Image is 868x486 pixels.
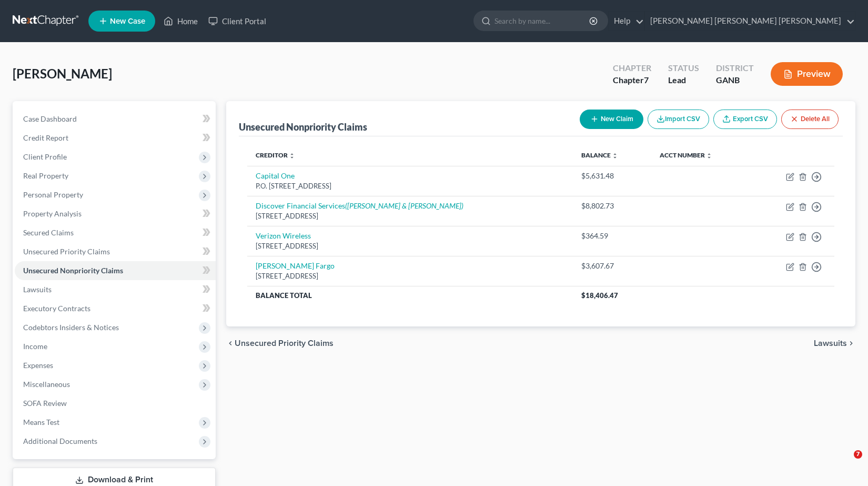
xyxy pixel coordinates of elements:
[15,128,216,147] a: Credit Report
[854,450,862,459] span: 7
[781,110,839,129] button: Delete All
[494,11,591,31] input: Search by name...
[847,339,855,348] i: chevron_right
[609,12,644,31] a: Help
[256,151,295,159] a: Creditor unfold_more
[23,418,59,427] span: Means Test
[668,62,699,74] div: Status
[256,201,463,210] a: Discover Financial Services([PERSON_NAME] & [PERSON_NAME])
[256,261,335,270] a: [PERSON_NAME] Fargo
[581,261,642,271] div: $3,607.67
[226,339,334,348] button: chevron_left Unsecured Priority Claims
[612,153,618,159] i: unfold_more
[345,201,463,210] i: ([PERSON_NAME] & [PERSON_NAME])
[256,231,311,240] a: Verizon Wireless
[15,299,216,318] a: Executory Contracts
[256,171,295,180] a: Capital One
[23,285,52,294] span: Lawsuits
[110,17,145,25] span: New Case
[645,12,855,31] a: [PERSON_NAME] [PERSON_NAME] [PERSON_NAME]
[256,241,565,251] div: [STREET_ADDRESS]
[814,339,847,348] span: Lawsuits
[613,74,651,86] div: Chapter
[581,291,618,300] span: $18,406.47
[23,304,90,313] span: Executory Contracts
[23,171,68,180] span: Real Property
[15,242,216,261] a: Unsecured Priority Claims
[158,12,203,31] a: Home
[23,209,82,218] span: Property Analysis
[239,121,367,133] div: Unsecured Nonpriority Claims
[581,231,642,241] div: $364.59
[581,171,642,181] div: $5,631.48
[15,261,216,280] a: Unsecured Nonpriority Claims
[713,110,777,129] a: Export CSV
[203,12,271,31] a: Client Portal
[23,399,67,408] span: SOFA Review
[23,437,97,445] span: Additional Documents
[644,75,649,85] span: 7
[15,223,216,242] a: Secured Claims
[13,66,112,81] span: [PERSON_NAME]
[15,394,216,413] a: SOFA Review
[289,153,295,159] i: unfold_more
[23,342,47,351] span: Income
[23,266,123,275] span: Unsecured Nonpriority Claims
[581,201,642,211] div: $8,802.73
[256,181,565,191] div: P.O. [STREET_ADDRESS]
[23,323,119,332] span: Codebtors Insiders & Notices
[706,153,712,159] i: unfold_more
[668,74,699,86] div: Lead
[235,339,334,348] span: Unsecured Priority Claims
[23,380,70,389] span: Miscellaneous
[23,228,74,237] span: Secured Claims
[23,152,67,161] span: Client Profile
[15,110,216,128] a: Case Dashboard
[23,190,83,199] span: Personal Property
[23,133,68,142] span: Credit Report
[580,110,643,129] button: New Claim
[256,271,565,281] div: [STREET_ADDRESS]
[23,114,77,123] span: Case Dashboard
[832,450,857,475] iframe: Intercom live chat
[247,286,573,305] th: Balance Total
[613,62,651,74] div: Chapter
[660,151,712,159] a: Acct Number unfold_more
[256,211,565,221] div: [STREET_ADDRESS]
[23,361,53,370] span: Expenses
[581,151,618,159] a: Balance unfold_more
[814,339,855,348] button: Lawsuits chevron_right
[23,247,110,256] span: Unsecured Priority Claims
[716,74,754,86] div: GANB
[15,204,216,223] a: Property Analysis
[226,339,235,348] i: chevron_left
[648,110,709,129] button: Import CSV
[716,62,754,74] div: District
[15,280,216,299] a: Lawsuits
[771,62,843,86] button: Preview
